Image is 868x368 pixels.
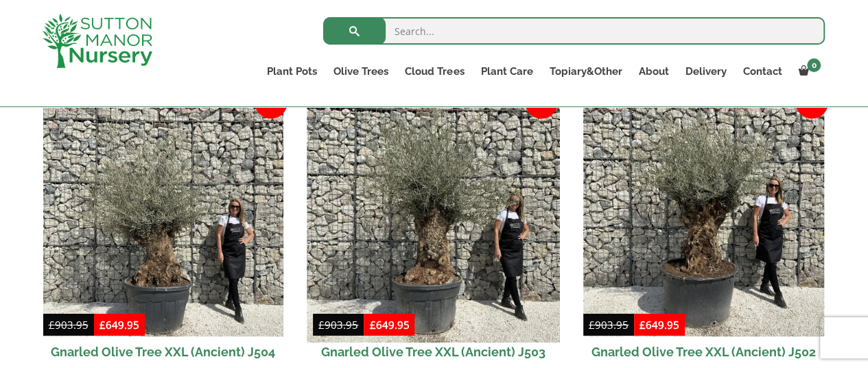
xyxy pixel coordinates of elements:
[313,336,554,367] h2: Gnarled Olive Tree XXL (Ancient) J503
[589,318,629,332] bdi: 903.95
[99,318,106,332] span: £
[325,62,397,81] a: Olive Trees
[677,62,734,81] a: Delivery
[43,95,284,336] img: Gnarled Olive Tree XXL (Ancient) J504
[541,62,630,81] a: Topiary&Other
[318,318,325,332] span: £
[49,318,89,332] bdi: 903.95
[323,17,825,45] input: Search...
[43,336,284,367] h2: Gnarled Olive Tree XXL (Ancient) J504
[589,318,595,332] span: £
[369,318,375,332] span: £
[259,62,325,81] a: Plant Pots
[640,318,679,332] bdi: 649.95
[307,89,560,342] img: Gnarled Olive Tree XXL (Ancient) J503
[583,95,824,336] img: Gnarled Olive Tree XXL (Ancient) J502
[43,14,152,68] img: logo
[99,318,139,332] bdi: 649.95
[369,318,409,332] bdi: 649.95
[583,336,824,367] h2: Gnarled Olive Tree XXL (Ancient) J502
[318,318,358,332] bdi: 903.95
[807,58,821,72] span: 0
[630,62,677,81] a: About
[313,95,554,367] a: Sale! Gnarled Olive Tree XXL (Ancient) J503
[640,318,646,332] span: £
[49,318,55,332] span: £
[583,95,824,367] a: Sale! Gnarled Olive Tree XXL (Ancient) J502
[472,62,541,81] a: Plant Care
[790,62,825,81] a: 0
[397,62,472,81] a: Cloud Trees
[43,95,284,367] a: Sale! Gnarled Olive Tree XXL (Ancient) J504
[734,62,790,81] a: Contact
